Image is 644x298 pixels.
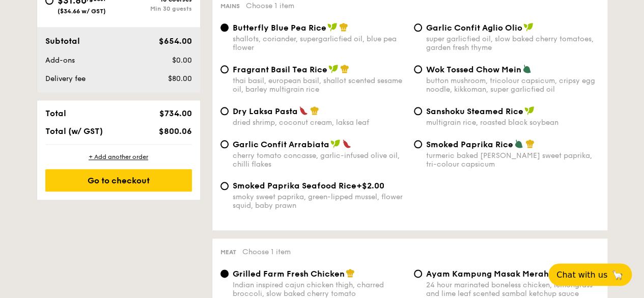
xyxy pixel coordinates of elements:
[220,65,229,73] input: Fragrant Basil Tea Ricethai basil, european basil, shallot scented sesame oil, barley multigrain ...
[233,181,356,191] span: Smoked Paprika Seafood Rice
[167,74,191,83] span: $80.00
[310,106,319,115] img: icon-chef-hat.a58ddaea.svg
[342,139,351,148] img: icon-spicy.37a8142b.svg
[414,65,422,73] input: Wok Tossed Chow Meinbutton mushroom, tricolour capsicum, cripsy egg noodle, kikkoman, super garli...
[220,140,229,148] input: Garlic Confit Arrabiatacherry tomato concasse, garlic-infused olive oil, chilli flakes
[119,5,192,12] div: Min 30 guests
[233,76,406,94] div: thai basil, european basil, shallot scented sesame oil, barley multigrain rice
[340,64,349,73] img: icon-chef-hat.a58ddaea.svg
[233,118,406,127] div: dried shrimp, coconut cream, laksa leaf
[523,22,534,32] img: icon-vegan.f8ff3823.svg
[356,181,384,191] span: +$2.00
[524,106,535,115] img: icon-vegan.f8ff3823.svg
[414,140,422,148] input: Smoked Paprika Riceturmeric baked [PERSON_NAME] sweet paprika, tri-colour capsicum
[172,56,191,65] span: $0.00
[611,269,624,281] span: 🦙
[426,76,599,94] div: button mushroom, tricolour capsicum, cripsy egg noodle, kikkoman, super garlicfied oil
[220,182,229,190] input: Smoked Paprika Seafood Rice+$2.00smoky sweet paprika, green-lipped mussel, flower squid, baby prawn
[299,106,308,115] img: icon-spicy.37a8142b.svg
[414,23,422,32] input: Garlic Confit Aglio Oliosuper garlicfied oil, slow baked cherry tomatoes, garden fresh thyme
[220,3,240,10] span: Mains
[426,65,521,74] span: Wok Tossed Chow Mein
[426,140,513,149] span: Smoked Paprika Rice
[246,2,294,10] span: Choose 1 item
[426,106,523,116] span: Sanshoku Steamed Rice
[242,248,291,256] span: Choose 1 item
[426,151,599,169] div: turmeric baked [PERSON_NAME] sweet paprika, tri-colour capsicum
[426,269,549,279] span: Ayam Kampung Masak Merah
[233,269,345,279] span: Grilled Farm Fresh Chicken
[45,109,66,118] span: Total
[426,281,599,298] div: 24 hour marinated boneless chicken, lemongrass and lime leaf scented sambal ketchup sauce
[327,22,338,32] img: icon-vegan.f8ff3823.svg
[220,23,229,32] input: Butterfly Blue Pea Riceshallots, coriander, supergarlicfied oil, blue pea flower
[525,139,535,148] img: icon-chef-hat.a58ddaea.svg
[220,107,229,115] input: Dry Laksa Pastadried shrimp, coconut cream, laksa leaf
[233,106,298,116] span: Dry Laksa Pasta
[346,268,355,278] img: icon-chef-hat.a58ddaea.svg
[414,269,422,278] input: Ayam Kampung Masak Merah24 hour marinated boneless chicken, lemongrass and lime leaf scented samb...
[45,153,192,161] div: + Add another order
[426,35,599,52] div: super garlicfied oil, slow baked cherry tomatoes, garden fresh thyme
[514,139,523,148] img: icon-vegetarian.fe4039eb.svg
[522,64,531,73] img: icon-vegetarian.fe4039eb.svg
[220,269,229,278] input: Grilled Farm Fresh ChickenIndian inspired cajun chicken thigh, charred broccoli, slow baked cherr...
[45,56,75,65] span: Add-ons
[158,36,191,46] span: $654.00
[233,65,327,74] span: Fragrant Basil Tea Rice
[233,35,406,52] div: shallots, coriander, supergarlicfied oil, blue pea flower
[233,281,406,298] div: Indian inspired cajun chicken thigh, charred broccoli, slow baked cherry tomato
[220,249,236,256] span: Meat
[45,126,103,136] span: Total (w/ GST)
[233,193,406,210] div: smoky sweet paprika, green-lipped mussel, flower squid, baby prawn
[233,140,329,149] span: Garlic Confit Arrabiata
[548,263,632,286] button: Chat with us🦙
[339,22,348,32] img: icon-chef-hat.a58ddaea.svg
[330,139,341,148] img: icon-vegan.f8ff3823.svg
[233,151,406,169] div: cherry tomato concasse, garlic-infused olive oil, chilli flakes
[426,118,599,127] div: multigrain rice, roasted black soybean
[414,107,422,115] input: Sanshoku Steamed Ricemultigrain rice, roasted black soybean
[159,109,191,118] span: $734.00
[233,23,326,33] span: Butterfly Blue Pea Rice
[556,270,607,280] span: Chat with us
[58,8,106,15] span: ($34.66 w/ GST)
[328,64,339,73] img: icon-vegan.f8ff3823.svg
[426,23,522,33] span: Garlic Confit Aglio Olio
[158,126,191,136] span: $800.06
[45,74,86,83] span: Delivery fee
[45,169,192,192] div: Go to checkout
[45,36,80,46] span: Subtotal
